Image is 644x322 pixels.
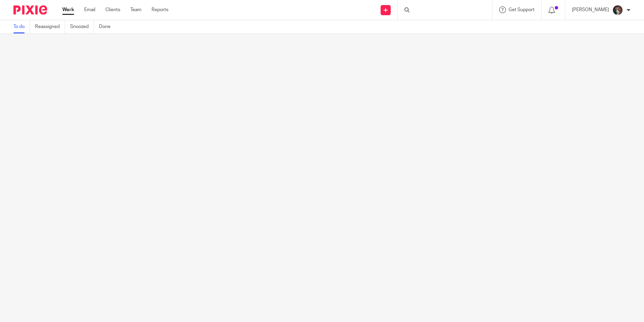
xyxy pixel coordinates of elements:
img: Pixie [13,5,47,15]
img: Profile%20picture%20JUS.JPG [612,5,623,16]
a: To do [13,20,30,33]
a: Reassigned [35,20,65,33]
span: Get Support [509,7,535,12]
p: [PERSON_NAME] [572,6,609,13]
a: Done [99,20,116,33]
a: Snoozed [70,20,94,33]
a: Email [84,6,95,13]
a: Reports [152,6,168,13]
a: Clients [105,6,120,13]
a: Work [62,6,74,13]
a: Team [130,6,141,13]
